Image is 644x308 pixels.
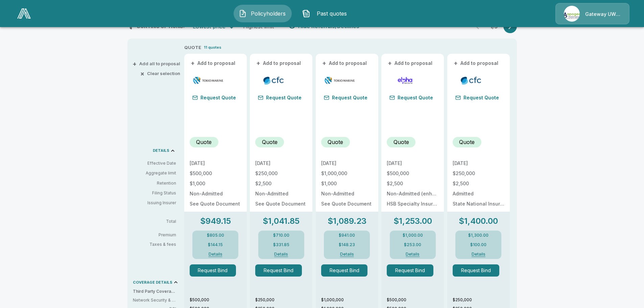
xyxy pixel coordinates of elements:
[184,44,201,51] p: QUOTE
[321,191,373,196] p: Non-Admitted
[453,181,504,186] p: $2,500
[190,181,241,186] p: $1,000
[339,233,355,237] p: $941.00
[453,161,504,166] p: [DATE]
[255,191,307,196] p: Non-Admitted
[190,60,237,67] button: +Add to proposal
[321,161,373,166] p: [DATE]
[262,138,278,146] p: Quote
[453,171,504,176] p: $250,000
[387,264,438,277] span: Request Bind
[202,252,229,256] button: Details
[191,61,195,66] span: +
[17,8,31,19] img: AA Logo
[321,171,373,176] p: $1,000,000
[258,75,289,86] img: cfccyber
[453,264,504,277] span: Request Bind
[321,297,378,303] p: $1,000,000
[399,252,426,256] button: Details
[453,264,499,277] button: Request Bind
[313,9,350,18] span: Past quotes
[453,202,504,206] p: State National Insurance Company Inc.
[393,217,432,225] p: $1,253.00
[140,71,144,76] span: ×
[321,60,368,67] button: +Add to proposal
[234,5,292,22] button: Policyholders IconPolicyholders
[133,219,182,223] p: Total
[255,181,307,186] p: $2,500
[255,93,304,102] button: Request Quote
[321,264,368,277] button: Request Bind
[453,93,502,102] button: Request Quote
[263,217,300,225] p: $1,041.85
[453,297,510,303] p: $250,000
[389,75,421,86] img: elphacyberenhanced
[387,93,436,102] button: Request Quote
[333,252,360,256] button: Details
[255,60,303,67] button: +Add to proposal
[454,61,458,66] span: +
[142,71,180,76] button: ×Clear selection
[204,45,221,50] p: 11 quotes
[455,75,487,86] img: cfccyberadmitted
[459,138,475,146] p: Quote
[387,191,438,196] p: Non-Admitted (enhanced)
[302,9,310,18] img: Past quotes Icon
[239,9,247,18] img: Policyholders Icon
[459,217,498,225] p: $1,400.00
[321,264,373,277] span: Request Bind
[133,160,176,166] p: Effective Date
[387,181,438,186] p: $2,500
[256,61,260,66] span: +
[190,264,241,277] span: Request Bind
[190,93,239,102] button: Request Quote
[255,264,307,277] span: Request Bind
[468,233,488,237] p: $1,300.00
[387,202,438,206] p: HSB Specialty Insurance Company: rated "A++" by A.M. Best (20%), AXIS Surplus Insurance Company: ...
[133,242,182,246] p: Taxes & fees
[190,202,241,206] p: See Quote Document
[470,243,486,247] p: $100.00
[268,252,295,256] button: Details
[297,5,355,22] button: Past quotes IconPast quotes
[207,233,224,237] p: $805.00
[453,191,504,196] p: Admitted
[273,243,289,247] p: $331.85
[403,233,423,237] p: $1,000.00
[339,243,355,247] p: $148.23
[190,264,236,277] button: Request Bind
[487,24,501,29] p: 1 / 3
[387,297,444,303] p: $500,000
[321,93,370,102] button: Request Quote
[321,181,373,186] p: $1,000
[190,191,241,196] p: Non-Admitted
[255,171,307,176] p: $250,000
[321,202,373,206] p: See Quote Document
[200,217,231,225] p: $949.15
[133,62,137,66] span: +
[133,200,176,206] p: Issuing Insurer
[393,138,409,146] p: Quote
[255,202,307,206] p: See Quote Document
[133,190,176,196] p: Filing Status
[465,252,492,256] button: Details
[190,297,247,303] p: $500,000
[133,281,172,284] p: COVERAGE DETAILS
[133,288,182,294] p: Third Party Coverage
[133,170,176,176] p: Aggregate limit
[133,180,176,186] p: Retention
[255,161,307,166] p: [DATE]
[387,161,438,166] p: [DATE]
[208,243,223,247] p: $144.15
[255,264,302,277] button: Request Bind
[328,138,343,146] p: Quote
[134,62,180,66] button: +Add all to proposal
[387,60,434,67] button: +Add to proposal
[190,161,241,166] p: [DATE]
[133,233,182,237] p: Premium
[192,75,224,86] img: tmhcccyber
[153,149,169,152] p: DETAILS
[133,297,176,303] p: Network Security & Privacy Liability
[388,61,392,66] span: +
